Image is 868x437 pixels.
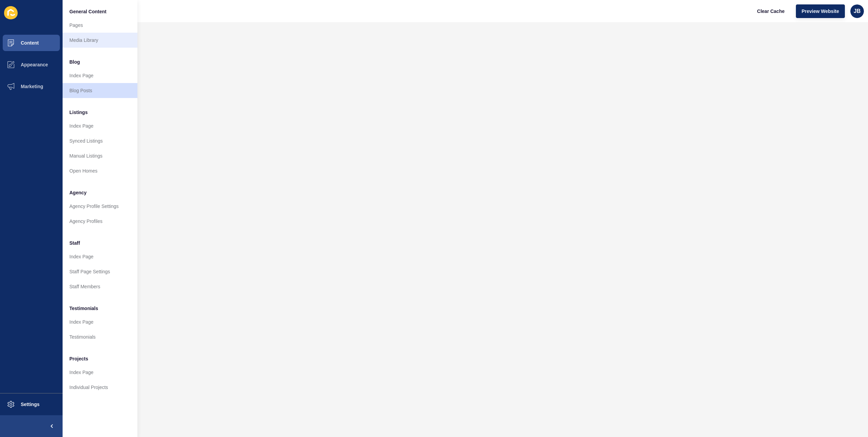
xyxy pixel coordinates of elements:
[63,365,137,380] a: Index Page
[63,33,137,48] a: Media Library
[854,8,861,15] span: JB
[63,18,137,33] a: Pages
[796,4,845,18] button: Preview Website
[63,133,137,148] a: Synced Listings
[63,279,137,294] a: Staff Members
[63,380,137,395] a: Individual Projects
[63,329,137,344] a: Testimonials
[63,199,137,214] a: Agency Profile Settings
[63,249,137,264] a: Index Page
[802,8,839,15] span: Preview Website
[69,305,98,312] span: Testimonials
[69,189,87,196] span: Agency
[63,314,137,329] a: Index Page
[63,264,137,279] a: Staff Page Settings
[69,8,106,15] span: General Content
[757,8,785,15] span: Clear Cache
[63,68,137,83] a: Index Page
[751,4,790,18] button: Clear Cache
[69,355,88,362] span: Projects
[63,83,137,98] a: Blog Posts
[69,109,88,116] span: Listings
[63,214,137,229] a: Agency Profiles
[63,163,137,178] a: Open Homes
[69,59,80,65] span: Blog
[63,148,137,163] a: Manual Listings
[69,240,80,246] span: Staff
[63,118,137,133] a: Index Page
